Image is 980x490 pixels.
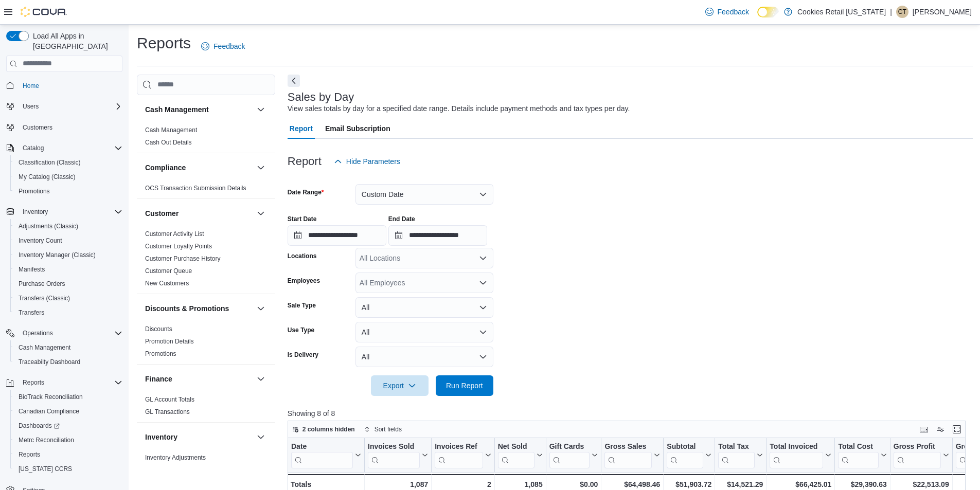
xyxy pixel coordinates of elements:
a: Discounts [145,325,172,333]
label: Date Range [288,188,324,196]
div: Compliance [137,182,275,198]
span: Home [19,79,122,92]
button: Next [288,75,300,87]
a: Traceabilty Dashboard [14,356,84,368]
a: Classification (Classic) [14,156,85,169]
h3: Discounts & Promotions [145,303,229,314]
button: Compliance [255,161,267,174]
label: Sale Type [288,301,316,310]
span: Canadian Compliance [19,407,79,415]
div: Total Tax [718,442,755,451]
img: Cova [21,7,67,17]
div: Date [291,442,353,451]
a: Promotions [14,185,54,197]
button: Customer [145,208,253,219]
span: Transfers [19,308,44,317]
a: Manifests [14,263,49,276]
input: Press the down key to open a popover containing a calendar. [288,225,386,246]
a: Metrc Reconciliation [14,434,78,446]
a: Customer Loyalty Points [145,243,212,250]
span: Adjustments (Classic) [14,220,122,232]
span: Users [19,100,122,113]
div: Finance [137,393,275,422]
div: Gross Profit [894,442,941,451]
span: Transfers [14,306,122,319]
span: Discounts [145,325,172,333]
a: Cash Out Details [145,139,192,146]
label: Is Delivery [288,351,318,359]
a: Feedback [197,36,249,57]
span: Adjustments (Classic) [19,222,78,230]
input: Dark Mode [757,7,779,17]
button: All [355,347,493,367]
span: Email Subscription [325,118,390,139]
div: Subtotal [667,442,703,451]
a: [US_STATE] CCRS [14,463,76,475]
span: Cash Management [19,343,70,352]
div: Total Tax [718,442,755,468]
button: Sort fields [360,423,406,435]
span: Export [377,375,422,396]
a: Purchase Orders [14,278,69,290]
button: Compliance [145,162,253,173]
button: Inventory [2,205,127,219]
span: OCS Transaction Submission Details [145,184,246,192]
h3: Compliance [145,162,186,173]
div: Customer [137,228,275,294]
button: Total Tax [718,442,763,468]
div: Invoices Ref [435,442,483,451]
button: Promotions [10,184,127,198]
button: Invoices Sold [368,442,428,468]
div: Gift Cards [549,442,590,451]
button: Open list of options [479,279,487,287]
span: Catalog [19,142,122,154]
button: Home [2,78,127,93]
p: [PERSON_NAME] [913,6,972,18]
button: Customers [2,120,127,135]
span: Customer Loyalty Points [145,242,212,250]
button: Transfers (Classic) [10,291,127,305]
h3: Customer [145,208,179,219]
button: Export [371,375,429,396]
p: Showing 8 of 8 [288,408,973,419]
span: Promotion Details [145,337,194,346]
div: Candace Trujillo [896,6,908,18]
button: Adjustments (Classic) [10,219,127,233]
button: Keyboard shortcuts [918,423,930,435]
div: Total Cost [838,442,878,468]
span: Inventory Count [14,234,122,247]
div: Invoices Sold [368,442,420,451]
span: Reports [23,378,44,387]
span: [US_STATE] CCRS [19,465,72,473]
a: Home [19,80,43,92]
span: Promotions [14,185,122,197]
button: Display options [934,423,947,435]
div: Invoices Ref [435,442,483,468]
a: OCS Transaction Submission Details [145,185,246,192]
button: Discounts & Promotions [255,302,267,315]
span: Hide Parameters [346,156,400,167]
span: Promotions [19,187,50,195]
span: Operations [23,329,53,337]
button: 2 columns hidden [288,423,359,435]
button: Catalog [19,142,48,154]
span: Promotions [145,350,176,358]
span: Catalog [23,144,44,152]
a: Cash Management [14,341,75,354]
button: Inventory Manager (Classic) [10,248,127,262]
h3: Cash Management [145,104,209,115]
a: GL Account Totals [145,396,194,403]
span: Operations [19,327,122,339]
a: Inventory Count [14,234,66,247]
span: Reports [19,450,40,459]
span: GL Transactions [145,408,190,416]
button: Catalog [2,141,127,155]
span: Traceabilty Dashboard [14,356,122,368]
a: Canadian Compliance [14,405,83,418]
a: New Customers [145,280,189,287]
span: Feedback [213,41,245,51]
a: Inventory Manager (Classic) [14,249,100,261]
button: Purchase Orders [10,277,127,291]
button: Date [291,442,361,468]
